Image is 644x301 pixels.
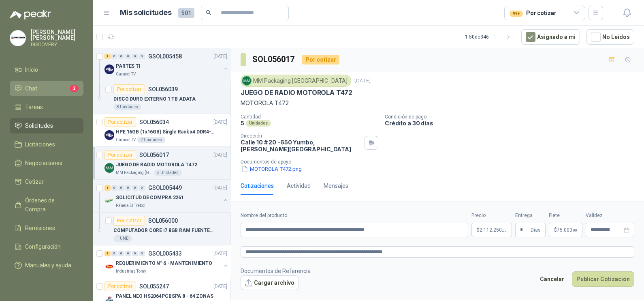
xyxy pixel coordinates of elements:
p: 5 [241,120,244,127]
span: search [206,10,211,15]
p: [DATE] [213,250,227,258]
p: [DATE] [213,283,227,290]
a: 1 0 0 0 0 0 GSOL005458[DATE] Company LogoPARTES TICaracol TV [104,52,229,77]
p: MOTOROLA T472 [241,99,634,107]
span: Configuración [25,242,61,251]
p: $ 75.000,00 [549,223,582,237]
p: JUEGO DE RADIO MOTOROLA T472 [241,88,352,97]
div: 0 [118,185,124,191]
div: 1 [104,251,111,256]
div: Mensajes [324,181,348,190]
div: 0 [139,251,145,256]
span: 2 [70,85,79,92]
img: Company Logo [104,130,114,140]
button: MOTOROLA T472.png [241,165,303,173]
p: [DATE] [213,151,227,159]
a: Remisiones [10,220,83,236]
button: Cancelar [535,271,569,287]
span: Manuales y ayuda [25,261,71,270]
div: 1 [104,54,111,59]
span: Días [531,223,541,237]
a: Chat2 [10,81,83,96]
div: 0 [125,54,131,59]
span: 2.112.250 [480,228,507,232]
a: Por cotizarSOL056039DISCO DURO EXTERNO 1 TB ADATA8 Unidades [93,81,230,114]
button: Publicar Cotización [572,271,634,287]
div: 0 [125,251,131,256]
p: HPE 16GB (1x16GB) Single Rank x4 DDR4-2400 [116,128,217,136]
span: Negociaciones [25,159,62,168]
div: 0 [139,54,145,59]
p: GSOL005433 [148,251,182,256]
p: SOL055247 [139,284,169,289]
p: REQUERIMIENTO N° 6 - MANTENIMIENTO [116,260,212,267]
a: Por cotizarSOL056000COMPUTADOR CORE i7 8GB RAM FUENTE 8GB RAM FUENTE 80 PLUS DE 1 TERA1 UND [93,213,230,245]
div: MM Packaging [GEOGRAPHIC_DATA] [241,75,351,87]
a: 1 0 0 0 0 0 GSOL005449[DATE] Company LogoSOLICITUD DE COMPRA 2261Panela El Trébol [104,183,229,209]
div: Por cotizar [104,117,136,127]
p: Panela El Trébol [116,202,145,209]
div: 2 Unidades [137,137,165,143]
img: Company Logo [104,196,114,206]
p: Documentos de apoyo [241,159,641,165]
a: Tareas [10,99,83,115]
a: Negociaciones [10,155,83,171]
p: DISCOVERY [31,42,83,47]
div: 0 [111,185,117,191]
p: [PERSON_NAME] [PERSON_NAME] [31,29,83,41]
a: Por cotizarSOL056034[DATE] Company LogoHPE 16GB (1x16GB) Single Rank x4 DDR4-2400Caracol TV2 Unid... [93,114,230,147]
p: GSOL005458 [148,54,182,59]
span: ,00 [572,228,577,232]
p: SOL056039 [148,86,178,92]
button: Asignado a mi [521,29,580,45]
a: Configuración [10,239,83,254]
div: Actividad [287,181,311,190]
p: [DATE] [213,184,227,192]
button: Cargar archivo [241,275,299,290]
span: Chat [25,84,37,93]
label: Flete [549,212,582,219]
div: 1 [104,185,111,191]
span: Remisiones [25,224,55,232]
p: PANEL NEO HS2064PCBSPA 8 - 64 ZONAS [116,292,213,300]
a: 1 0 0 0 0 0 GSOL005433[DATE] Company LogoREQUERIMIENTO N° 6 - MANTENIMIENTOIndustrias Tomy [104,249,229,275]
h3: SOL056017 [252,53,296,66]
div: Por cotizar [510,9,556,17]
span: Órdenes de Compra [25,196,76,214]
img: Company Logo [104,262,114,271]
img: Company Logo [104,64,114,74]
span: $ [554,228,557,232]
span: Tareas [25,103,43,112]
p: SOL056034 [139,119,169,125]
span: Solicitudes [25,121,53,130]
p: Crédito a 30 días [385,120,641,127]
a: Licitaciones [10,137,83,152]
div: 0 [118,251,124,256]
h1: Mis solicitudes [120,7,172,19]
img: Company Logo [10,30,26,46]
a: Manuales y ayuda [10,258,83,273]
img: Company Logo [104,163,114,173]
div: 1 - 50 de 346 [465,30,515,43]
label: Entrega [515,212,546,219]
p: SOL056000 [148,218,178,224]
p: PARTES TI [116,62,141,70]
div: 0 [118,54,124,59]
button: No Leídos [586,29,634,45]
p: Cantidad [241,114,378,120]
p: Caracol TV [116,137,136,143]
label: Precio [471,212,512,219]
span: ,00 [502,228,507,232]
span: Licitaciones [25,140,55,149]
a: Por cotizarSOL056017[DATE] Company LogoJUEGO DE RADIO MOTOROLA T472MM Packaging [GEOGRAPHIC_DATA]... [93,147,230,180]
div: 0 [111,54,117,59]
p: Calle 10 # 20 -650 Yumbo , [PERSON_NAME][GEOGRAPHIC_DATA] [241,139,361,153]
div: Por cotizar [113,216,145,226]
p: JUEGO DE RADIO MOTOROLA T472 [116,161,197,169]
p: SOLICITUD DE COMPRA 2261 [116,194,184,202]
div: Cotizaciones [241,181,274,190]
div: 0 [132,54,138,59]
div: 0 [139,185,145,191]
div: 5 Unidades [154,170,182,176]
p: MM Packaging [GEOGRAPHIC_DATA] [116,170,152,176]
